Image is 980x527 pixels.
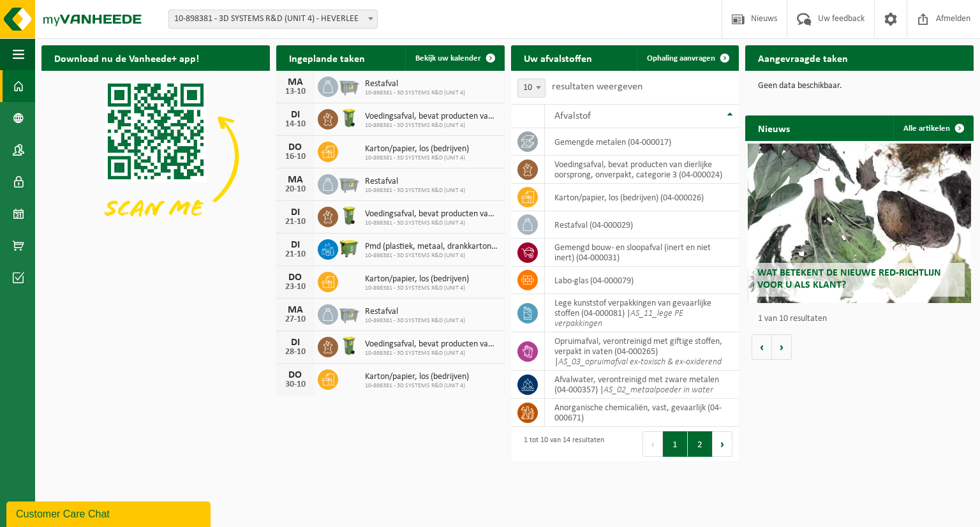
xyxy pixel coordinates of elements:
span: Karton/papier, los (bedrijven) [365,372,469,382]
div: 1 tot 10 van 14 resultaten [517,430,604,458]
button: 2 [688,431,713,457]
i: AS_11_lege PE verpakkingen [554,309,683,329]
i: AS_02_metaalpoeder in water [604,385,713,395]
img: WB-2500-GAL-GY-01 [338,172,360,194]
i: AS_03_opruimafval ex-toxisch & ex-oxiderend [558,357,722,367]
div: DO [283,272,308,283]
a: Wat betekent de nieuwe RED-richtlijn voor u als klant? [748,144,972,303]
span: 10-898381 - 3D SYSTEMS R&D (UNIT 4) [365,382,469,390]
td: karton/papier, los (bedrijven) (04-000026) [545,184,739,211]
span: Ophaling aanvragen [647,54,715,63]
img: WB-0140-HPE-GN-50 [338,205,360,226]
div: DO [283,370,308,380]
div: DO [283,142,308,152]
td: opruimafval, verontreinigd met giftige stoffen, verpakt in vaten (04-000265) | [545,332,739,371]
span: Afvalstof [554,111,591,121]
img: WB-0140-HPE-GN-50 [338,335,360,357]
span: 10-898381 - 3D SYSTEMS R&D (UNIT 4) [365,154,469,162]
div: 28-10 [283,348,308,357]
button: Next [713,431,732,457]
span: Karton/papier, los (bedrijven) [365,274,469,285]
span: 10-898381 - 3D SYSTEMS R&D (UNIT 4) [365,252,498,260]
span: 10-898381 - 3D SYSTEMS R&D (UNIT 4) - HEVERLEE [168,10,378,29]
span: Restafval [365,79,465,89]
p: Geen data beschikbaar. [758,82,961,91]
span: 10-898381 - 3D SYSTEMS R&D (UNIT 4) [365,187,465,195]
td: labo-glas (04-000079) [545,267,739,294]
iframe: chat widget [6,499,213,527]
img: Download de VHEPlus App [41,71,270,242]
span: Bekijk uw kalender [415,54,481,63]
a: Bekijk uw kalender [405,45,503,71]
td: restafval (04-000029) [545,211,739,239]
a: Ophaling aanvragen [637,45,738,71]
h2: Aangevraagde taken [745,45,861,70]
div: MA [283,175,308,185]
span: Karton/papier, los (bedrijven) [365,144,469,154]
div: 13-10 [283,87,308,96]
p: 1 van 10 resultaten [758,315,967,323]
h2: Ingeplande taken [276,45,378,70]
td: voedingsafval, bevat producten van dierlijke oorsprong, onverpakt, categorie 3 (04-000024) [545,156,739,184]
div: 27-10 [283,315,308,324]
img: WB-0140-HPE-GN-50 [338,107,360,129]
span: 10-898381 - 3D SYSTEMS R&D (UNIT 4) [365,317,465,325]
span: Wat betekent de nieuwe RED-richtlijn voor u als klant? [757,268,941,290]
span: Voedingsafval, bevat producten van dierlijke oorsprong, onverpakt, categorie 3 [365,112,498,122]
span: 10-898381 - 3D SYSTEMS R&D (UNIT 4) [365,285,469,292]
img: WB-2500-GAL-GY-01 [338,302,360,324]
h2: Uw afvalstoffen [511,45,605,70]
div: 21-10 [283,250,308,259]
span: 10-898381 - 3D SYSTEMS R&D (UNIT 4) [365,219,498,227]
div: DI [283,338,308,348]
div: 14-10 [283,120,308,129]
button: Previous [642,431,663,457]
span: 10-898381 - 3D SYSTEMS R&D (UNIT 4) [365,122,498,130]
button: Vorige [752,334,772,360]
h2: Download nu de Vanheede+ app! [41,45,212,70]
a: Alle artikelen [893,115,972,141]
span: Pmd (plastiek, metaal, drankkartons) (bedrijven) [365,242,498,252]
button: Volgende [772,334,792,360]
span: Voedingsafval, bevat producten van dierlijke oorsprong, onverpakt, categorie 3 [365,209,498,219]
span: 10-898381 - 3D SYSTEMS R&D (UNIT 4) [365,89,465,97]
span: Voedingsafval, bevat producten van dierlijke oorsprong, onverpakt, categorie 3 [365,339,498,350]
div: MA [283,305,308,315]
div: 16-10 [283,152,308,161]
span: 10 [517,78,546,98]
img: WB-1100-HPE-GN-50 [338,237,360,259]
span: Restafval [365,307,465,317]
img: WB-2500-GAL-GY-01 [338,75,360,96]
span: 10-898381 - 3D SYSTEMS R&D (UNIT 4) - HEVERLEE [169,10,377,28]
td: lege kunststof verpakkingen van gevaarlijke stoffen (04-000081) | [545,294,739,332]
span: Restafval [365,177,465,187]
div: DI [283,207,308,218]
div: DI [283,110,308,120]
label: resultaten weergeven [552,82,642,92]
div: 21-10 [283,218,308,226]
span: 10-898381 - 3D SYSTEMS R&D (UNIT 4) [365,350,498,357]
td: anorganische chemicaliën, vast, gevaarlijk (04-000671) [545,399,739,427]
div: 23-10 [283,283,308,292]
h2: Nieuws [745,115,803,140]
button: 1 [663,431,688,457]
td: afvalwater, verontreinigd met zware metalen (04-000357) | [545,371,739,399]
td: gemengd bouw- en sloopafval (inert en niet inert) (04-000031) [545,239,739,267]
td: gemengde metalen (04-000017) [545,128,739,156]
span: 10 [518,79,545,97]
div: 20-10 [283,185,308,194]
div: DI [283,240,308,250]
div: MA [283,77,308,87]
div: 30-10 [283,380,308,389]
